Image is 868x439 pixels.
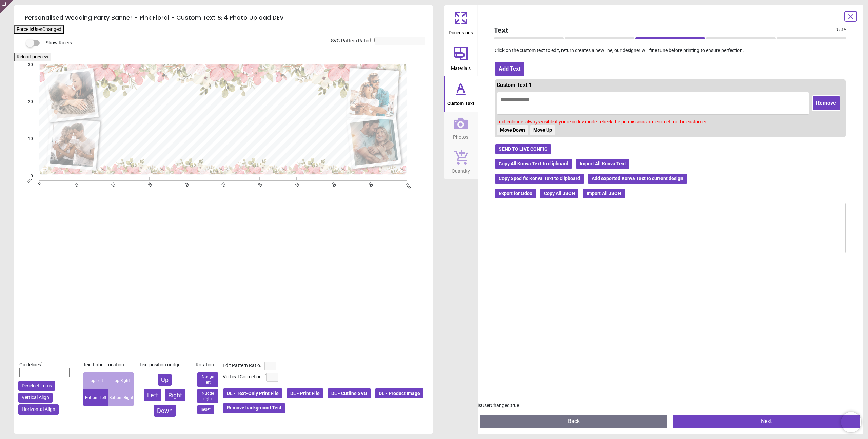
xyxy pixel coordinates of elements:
[583,188,625,199] button: Import All JSON
[540,188,579,199] button: Copy All JSON
[327,388,371,399] button: DL - Cutline SVG
[197,372,218,387] button: Nudge left
[375,388,424,399] button: DL - Product Image
[197,405,214,414] button: Reset
[444,41,478,76] button: Materials
[444,112,478,145] button: Photos
[19,362,41,367] span: Guidelines
[495,144,552,155] button: SEND TO LIVE CONFIG
[495,158,572,170] button: Copy All Konva Text to clipboard
[480,415,668,428] button: Back
[444,5,478,41] button: Dimensions
[453,131,468,141] span: Photos
[83,389,108,406] div: Bottom Left
[451,62,471,72] span: Materials
[14,53,51,61] button: Reload preview
[18,381,55,391] button: Deselect items
[25,11,422,25] h5: Personalised Wedding Party Banner - Pink Floral - Custom Text & 4 Photo Upload DEV
[495,188,536,199] button: Export for Odoo
[673,415,860,428] button: Next
[144,389,161,401] button: Left
[494,25,836,35] span: Text
[18,404,59,415] button: Horizontal Align
[83,362,134,368] div: Text Label Location
[223,402,285,414] button: Remove background Test
[20,62,33,68] span: 30
[452,165,470,175] span: Quantity
[223,388,283,399] button: DL - Text-Only Print File
[497,82,532,88] span: Custom Text 1
[139,362,190,368] div: Text position nudge
[331,38,370,44] label: SVG Pattern Ratio:
[497,119,706,125] span: Text colour is always visible if youre in dev mode - check the permissions are correct for the cu...
[223,362,260,369] label: Edit Pattern Ratio
[841,412,861,432] iframe: Brevo live chat
[489,47,852,54] p: Click on the custom text to edit, return creates a new line, our designer will fine tune before p...
[14,25,64,34] button: Force isUserChanged
[197,389,218,404] button: Nudge right
[495,173,584,185] button: Copy Specific Konva Text to clipboard
[286,388,324,399] button: DL - Print File
[196,362,220,368] div: Rotation
[576,158,630,170] button: Import All Konva Text
[497,125,528,135] button: Move Down
[108,372,134,389] div: Top Right
[444,76,478,112] button: Custom Text
[444,145,478,179] button: Quantity
[836,27,846,33] span: 3 of 5
[83,372,108,389] div: Top Left
[530,125,555,135] button: Move Up
[158,374,172,386] button: Up
[18,393,53,403] button: Vertical Align
[812,95,840,111] button: Remove
[165,389,185,401] button: Right
[478,402,863,409] div: isUserChanged: true
[30,39,433,47] div: Show Rulers
[588,173,687,185] button: Add exported Konva Text to current design
[108,389,134,406] div: Bottom Right
[447,97,474,107] span: Custom Text
[449,26,473,36] span: Dimensions
[495,61,525,77] button: Add Text
[223,374,262,380] label: Vertical Correction
[154,405,176,417] button: Down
